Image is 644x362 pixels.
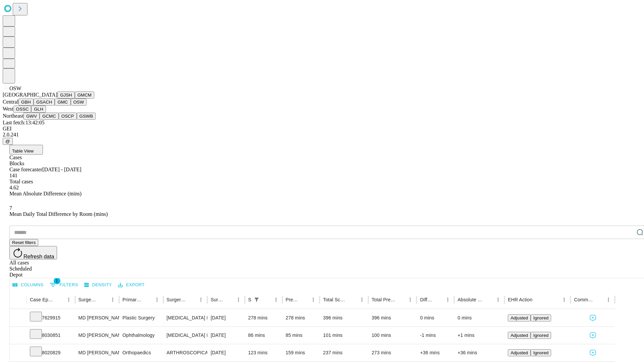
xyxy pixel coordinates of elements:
button: Expand [13,312,23,324]
button: Sort [187,295,196,304]
button: Menu [443,295,452,304]
button: Sort [143,295,152,304]
div: Total Scheduled Duration [323,297,347,302]
div: 86 mins [248,327,279,344]
div: [DATE] [211,327,241,344]
button: Menu [604,295,613,304]
button: Show filters [252,295,261,304]
div: 0 mins [458,309,501,326]
button: Menu [406,295,415,304]
div: -1 mins [420,327,451,344]
div: [DATE] [211,309,241,326]
button: Adjusted [508,349,531,356]
div: Comments [574,297,593,302]
div: EHR Action [508,297,532,302]
button: GSACH [34,99,55,106]
button: OSCP [59,113,77,120]
div: 159 mins [286,344,317,361]
button: Sort [299,295,309,304]
button: Menu [559,295,569,304]
button: Sort [99,295,108,304]
button: Sort [348,295,357,304]
div: Primary Service [122,297,142,302]
div: GEI [3,126,641,132]
button: Select columns [11,280,45,290]
div: 8020829 [30,344,72,361]
button: GBH [18,99,34,106]
button: Sort [434,295,443,304]
div: Surgery Name [167,297,186,302]
button: GSWB [77,113,96,120]
div: Case Epic Id [30,297,54,302]
button: Sort [224,295,234,304]
span: Total cases [9,179,33,184]
button: Menu [493,295,503,304]
button: Menu [309,295,318,304]
button: Density [83,280,114,290]
button: Sort [396,295,406,304]
div: MD [PERSON_NAME] [PERSON_NAME] Md [78,344,116,361]
div: MD [PERSON_NAME] [78,327,116,344]
button: GMC [55,99,70,106]
button: GJSH [57,92,75,99]
div: Plastic Surgery [122,309,160,326]
div: Surgeon Name [78,297,98,302]
span: Ignored [533,350,548,355]
span: [DATE] - [DATE] [42,167,81,172]
span: Case forecaster [9,167,42,172]
button: GMCM [75,92,94,99]
button: OSSC [13,106,32,113]
div: Surgery Date [211,297,224,302]
div: Predicted In Room Duration [286,297,299,302]
button: Ignored [531,314,551,321]
span: Mean Daily Total Difference by Room (mins) [9,211,108,217]
span: Adjusted [511,315,528,320]
span: Ignored [533,315,548,320]
button: Adjusted [508,332,531,339]
span: 1 [54,278,60,284]
span: 141 [9,173,17,178]
button: Export [116,280,146,290]
div: 100 mins [372,327,414,344]
span: 4.62 [9,185,19,190]
div: 278 mins [248,309,279,326]
div: 273 mins [372,344,414,361]
span: Central [3,99,18,105]
div: 237 mins [323,344,365,361]
div: 1 active filter [252,295,261,304]
button: GWV [23,113,40,120]
button: @ [3,138,13,145]
span: Refresh data [23,254,54,259]
button: Sort [262,295,271,304]
button: Menu [152,295,162,304]
div: 85 mins [286,327,317,344]
span: Adjusted [511,333,528,338]
div: +36 mins [420,344,451,361]
button: Menu [271,295,281,304]
div: 396 mins [372,309,414,326]
div: 0 mins [420,309,451,326]
button: Expand [13,347,23,359]
span: Adjusted [511,350,528,355]
span: 7 [9,205,12,211]
span: Northeast [3,113,23,119]
button: Reset filters [9,239,38,246]
button: Sort [594,295,604,304]
span: Last fetch: 13:42:05 [3,120,45,125]
button: Menu [64,295,73,304]
button: Sort [533,295,542,304]
div: [DATE] [211,344,241,361]
button: Ignored [531,332,551,339]
span: Mean Absolute Difference (mins) [9,191,82,196]
button: Expand [13,330,23,342]
button: OSW [71,99,87,106]
button: Menu [196,295,206,304]
div: [MEDICAL_DATA] MECHANICAL [MEDICAL_DATA] APPROACH [167,327,204,344]
div: Ophthalmology [122,327,160,344]
div: MD [PERSON_NAME] [PERSON_NAME] Md [78,309,116,326]
button: Menu [234,295,243,304]
button: Refresh data [9,246,57,259]
span: Reset filters [12,240,36,245]
span: [GEOGRAPHIC_DATA] [3,92,57,98]
div: 123 mins [248,344,279,361]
